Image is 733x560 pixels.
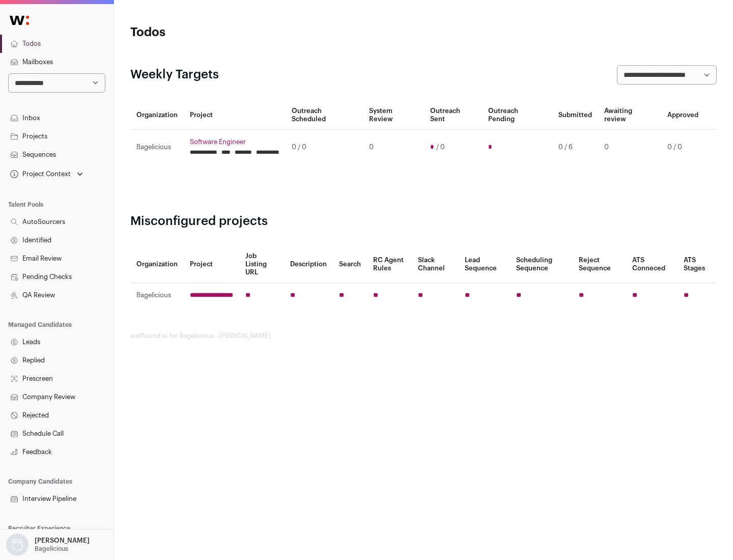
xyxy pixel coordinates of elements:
td: 0 [363,130,424,165]
th: ATS Conneced [626,246,677,283]
th: Approved [661,101,704,130]
th: Description [284,246,333,283]
th: Awaiting review [598,101,661,130]
th: Job Listing URL [239,246,284,283]
span: / 0 [436,143,445,151]
td: 0 [598,130,661,165]
th: Outreach Pending [482,101,552,130]
button: Open dropdown [8,167,85,181]
h1: Todos [130,24,326,41]
th: Lead Sequence [459,246,510,283]
th: Scheduling Sequence [510,246,573,283]
a: Software Engineer [190,138,279,146]
th: Outreach Sent [424,101,483,130]
td: 0 / 0 [661,130,704,165]
p: [PERSON_NAME] [35,537,90,545]
footer: wellfound:ai for Bagelicious - [PERSON_NAME] [130,332,717,340]
th: Project [184,101,286,130]
th: RC Agent Rules [367,246,411,283]
th: System Review [363,101,424,130]
th: Organization [130,101,184,130]
img: Wellfound [4,10,35,31]
th: ATS Stages [678,246,717,283]
p: Bagelicious [35,545,68,553]
th: Slack Channel [412,246,459,283]
div: Project Context [8,170,71,178]
td: 0 / 6 [552,130,598,165]
td: Bagelicious [130,130,184,165]
th: Outreach Scheduled [286,101,363,130]
td: Bagelicious [130,283,184,308]
td: 0 / 0 [286,130,363,165]
th: Submitted [552,101,598,130]
th: Project [184,246,239,283]
button: Open dropdown [4,534,92,556]
img: nopic.png [6,534,29,556]
th: Search [333,246,367,283]
h2: Weekly Targets [130,67,219,83]
th: Organization [130,246,184,283]
th: Reject Sequence [573,246,627,283]
h2: Misconfigured projects [130,213,717,230]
